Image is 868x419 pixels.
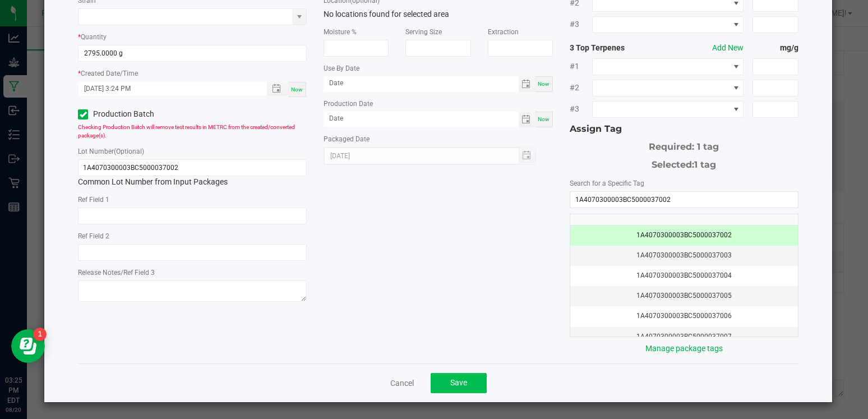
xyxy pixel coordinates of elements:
span: #3 [570,19,593,30]
a: Cancel [390,377,414,389]
div: Selected: [570,154,798,172]
input: Date [324,76,518,90]
label: Serving Size [405,27,442,37]
input: Created Datetime [79,82,255,96]
a: Manage package tags [645,344,723,353]
span: Toggle popup [267,82,289,96]
label: Moisture % [324,27,357,37]
div: 1A4070300003BC5000037002 [577,230,791,241]
span: Now [538,116,550,122]
label: Use By Date [324,63,359,73]
span: #1 [570,61,593,72]
label: Search for a Specific Tag [570,178,644,188]
span: (Optional) [114,148,144,155]
button: Add New [712,42,744,54]
div: Assign Tag [570,122,798,136]
span: No locations found for selected area [324,10,449,19]
div: Common Lot Number from Input Packages [78,159,307,188]
label: Production Date [324,99,373,109]
span: 1 tag [694,159,716,170]
span: Save [450,378,467,387]
div: 1A4070300003BC5000037005 [577,291,791,301]
input: Date [324,112,518,126]
div: 1A4070300003BC5000037004 [577,270,791,281]
iframe: Resource center [11,329,45,363]
label: Extraction [488,27,519,37]
iframe: Resource center unread badge [33,328,47,341]
div: 1A4070300003BC5000037007 [577,331,791,342]
label: Ref Field 2 [78,231,109,241]
strong: mg/g [752,42,798,54]
label: Ref Field 1 [78,195,109,205]
span: Now [538,81,550,87]
label: Quantity [81,32,107,42]
div: 1A4070300003BC5000037003 [577,250,791,261]
span: Toggle calendar [519,112,535,127]
div: 1A4070300003BC5000037006 [577,311,791,321]
span: Checking Production Batch will remove test results in METRC from the created/converted package(s). [78,124,295,139]
div: Required: 1 tag [570,136,798,154]
span: Toggle calendar [519,76,535,92]
strong: 3 Top Terpenes [570,42,661,54]
button: Save [431,373,487,393]
span: #3 [570,103,593,115]
label: Lot Number [78,146,144,156]
label: Created Date/Time [81,68,138,79]
label: Production Batch [78,108,184,120]
span: NO DATA FOUND [592,16,744,33]
label: Release Notes/Ref Field 3 [78,268,155,278]
label: Packaged Date [324,134,370,144]
span: #2 [570,82,593,94]
span: Now [291,86,303,93]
